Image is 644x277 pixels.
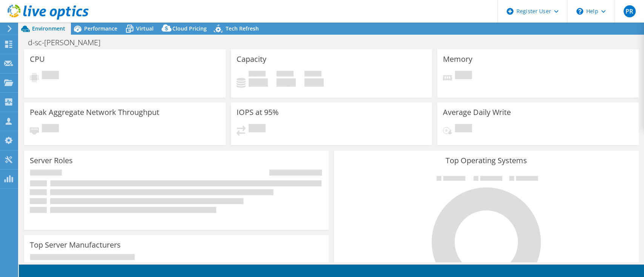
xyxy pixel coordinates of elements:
h3: Top Operating Systems [340,156,633,165]
h3: IOPS at 95% [237,108,279,116]
span: Virtual [136,25,154,32]
span: Free [277,71,294,78]
span: Tech Refresh [226,25,259,32]
h3: Peak Aggregate Network Throughput [30,108,159,116]
span: Cloud Pricing [172,25,207,32]
svg: \n [576,8,583,15]
h1: d-sc-[PERSON_NAME] [25,38,112,47]
h4: 0 GiB [277,78,296,87]
h4: 0 GiB [249,78,268,87]
span: Pending [455,124,472,134]
span: Total [304,71,321,78]
h3: Average Daily Write [443,108,511,116]
span: Pending [455,71,472,81]
span: Performance [84,25,117,32]
h4: 0 GiB [304,78,324,87]
span: PR [624,5,636,17]
h3: Top Server Manufacturers [30,241,121,249]
span: Pending [42,71,59,81]
span: Environment [32,25,65,32]
span: Pending [249,124,266,134]
span: Used [249,71,266,78]
h3: Capacity [237,55,266,63]
h3: Memory [443,55,472,63]
h3: CPU [30,55,45,63]
h3: Server Roles [30,156,73,165]
span: Pending [42,124,59,134]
